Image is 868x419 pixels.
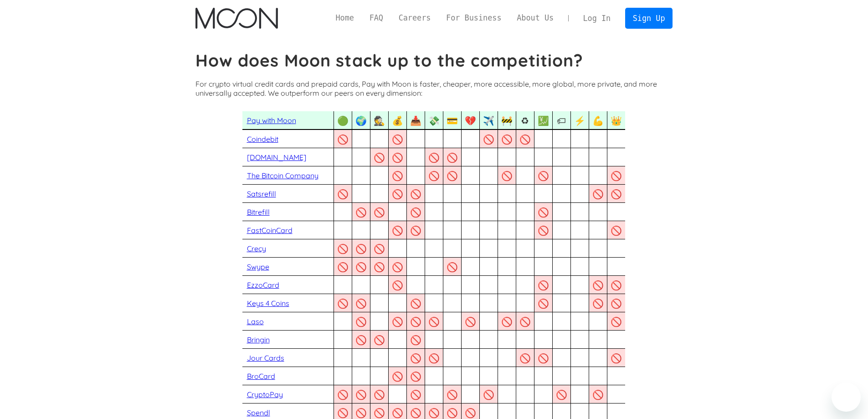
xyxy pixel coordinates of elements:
a: EzzoCard [247,280,279,290]
a: Keys 4 Coins [247,299,289,308]
a: Laso [247,317,264,326]
a: Log In [575,8,618,28]
a: Sign Up [625,8,673,28]
a: Pay with Moon [247,116,296,125]
a: Home [328,12,362,24]
a: [DOMAIN_NAME] [247,153,306,162]
p: For crypto virtual credit cards and prepaid cards, Pay with Moon is faster, cheaper, more accessi... [195,79,672,98]
a: Crecy [247,244,266,253]
a: For Business [438,12,509,24]
a: Swype [247,262,269,271]
a: About Us [509,12,561,24]
a: CryptoPay [247,390,283,399]
a: FAQ [362,12,391,24]
a: home [195,8,278,29]
a: Jour Cards [247,353,284,362]
a: Coindebit [247,134,278,144]
a: Bringin [247,335,270,344]
a: BroCard [247,372,275,381]
iframe: 启动消息传送窗口的按钮 [832,383,861,412]
a: Spendl [247,408,270,417]
a: Bitrefill [247,207,270,217]
a: Satsrefill [247,189,276,198]
h1: How does Moon stack up to the competition? [195,50,672,71]
img: Moon Logo [195,8,278,29]
a: FastCoinCard [247,226,293,235]
a: The Bitcoin Company [247,171,318,180]
a: Careers [391,12,438,24]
